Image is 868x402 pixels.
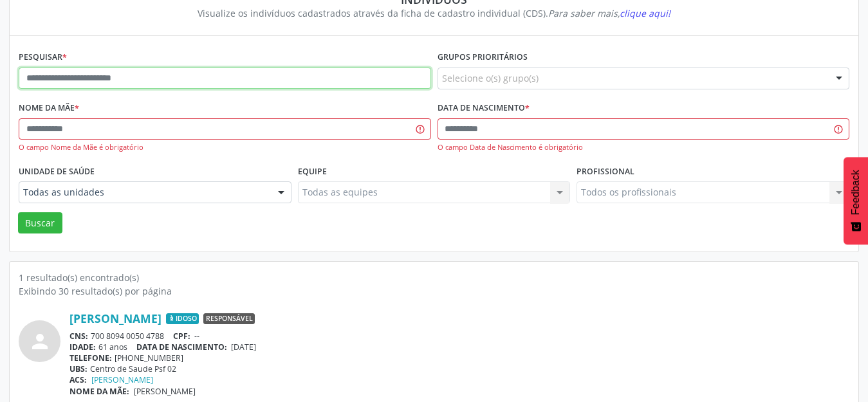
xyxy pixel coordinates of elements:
[19,271,849,284] div: 1 resultado(s) encontrado(s)
[134,386,196,397] span: [PERSON_NAME]
[28,330,51,353] i: person
[69,342,849,352] div: 61 anos
[19,284,849,298] div: Exibindo 30 resultado(s) por página
[19,142,431,153] div: O campo Nome da Mãe é obrigatório
[69,363,849,374] div: Centro de Saude Psf 02
[298,161,327,181] label: Equipe
[166,313,199,325] span: Idoso
[69,386,129,397] span: NOME DA MÃE:
[19,48,67,68] label: Pesquisar
[548,7,670,19] i: Para saber mais,
[577,161,634,181] label: Profissional
[69,352,849,363] div: [PHONE_NUMBER]
[18,212,62,234] button: Buscar
[19,161,95,181] label: Unidade de saúde
[69,311,162,325] a: [PERSON_NAME]
[23,186,265,199] span: Todas as unidades
[438,98,530,118] label: Data de nascimento
[69,331,849,342] div: 700 8094 0050 4788
[844,157,868,244] button: Feedback - Mostrar pesquisa
[69,342,96,352] span: IDADE:
[203,313,255,325] span: Responsável
[69,363,88,374] span: UBS:
[850,170,862,215] span: Feedback
[438,142,850,153] div: O campo Data de Nascimento é obrigatório
[173,331,190,342] span: CPF:
[231,342,256,352] span: [DATE]
[136,342,227,352] span: DATA DE NASCIMENTO:
[91,374,153,385] a: [PERSON_NAME]
[69,331,88,342] span: CNS:
[69,352,112,363] span: TELEFONE:
[69,374,87,385] span: ACS:
[442,71,539,85] span: Selecione o(s) grupo(s)
[194,331,199,342] span: --
[438,48,528,68] label: Grupos prioritários
[620,7,670,19] span: clique aqui!
[28,6,840,20] div: Visualize os indivíduos cadastrados através da ficha de cadastro individual (CDS).
[19,98,79,118] label: Nome da mãe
